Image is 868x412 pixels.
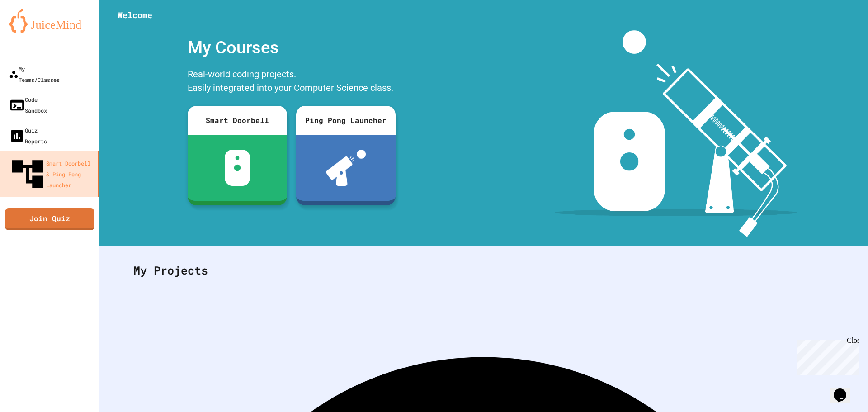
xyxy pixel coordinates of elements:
[4,4,62,57] div: Chat with us now!Close
[188,106,287,135] div: Smart Doorbell
[225,150,250,186] img: sdb-white.svg
[793,336,859,375] iframe: chat widget
[124,253,843,288] div: My Projects
[830,376,859,403] iframe: chat widget
[555,30,797,237] img: banner-image-my-projects.png
[9,125,47,147] div: Quiz Reports
[296,106,396,135] div: Ping Pong Launcher
[9,156,94,193] div: Smart Doorbell & Ping Pong Launcher
[9,9,90,33] img: logo-orange.svg
[9,94,47,116] div: Code Sandbox
[5,208,94,230] a: Join Quiz
[183,65,400,99] div: Real-world coding projects. Easily integrated into your Computer Science class.
[326,150,366,186] img: ppl-with-ball.png
[183,30,400,65] div: My Courses
[9,63,60,85] div: My Teams/Classes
